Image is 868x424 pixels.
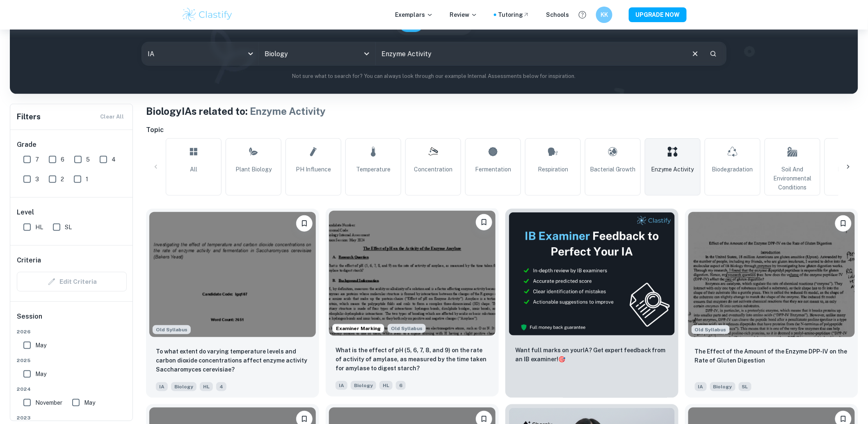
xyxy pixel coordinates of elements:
[395,10,433,19] p: Exemplars
[250,105,326,117] span: Enzyme Activity
[146,209,319,398] a: Starting from the May 2025 session, the Biology IA requirements have changed. It's OK to refer to...
[388,324,426,333] div: Starting from the May 2025 session, the Biology IA requirements have changed. It's OK to refer to...
[396,381,406,390] span: 6
[296,215,313,232] button: Bookmark
[590,165,636,174] span: Bacterial Growth
[153,325,191,334] div: Starting from the May 2025 session, the Biology IA requirements have changed. It's OK to refer to...
[509,212,675,336] img: Thumbnail
[498,10,530,19] a: Tutoring
[86,175,88,184] span: 1
[142,42,258,65] div: IA
[61,155,64,164] span: 6
[17,207,127,217] h6: Level
[171,382,196,391] span: Biology
[181,7,233,23] img: Clastify logo
[84,398,95,407] span: May
[515,346,669,364] p: Want full marks on your IA ? Get expert feedback from an IB examiner!
[450,10,477,19] p: Review
[629,7,687,22] button: UPGRADE NOW
[336,381,347,390] span: IA
[356,165,391,174] span: Temperature
[17,357,127,364] span: 2025
[156,347,309,374] p: To what extent do varying temperature levels and carbon dioxide concentrations affect enzyme acti...
[692,325,730,334] span: Old Syllabus
[35,175,39,184] span: 3
[692,325,730,334] div: Starting from the May 2025 session, the Biology IA requirements have changed. It's OK to refer to...
[17,255,41,265] h6: Criteria
[35,155,39,164] span: 7
[17,140,127,150] h6: Grade
[596,7,612,23] button: KK
[235,165,272,174] span: Plant Biology
[600,10,609,19] h6: KK
[149,212,316,337] img: Biology IA example thumbnail: To what extent do varying temperature le
[576,8,589,22] button: Help and Feedback
[17,272,127,292] div: Criteria filters are unavailable when searching by topic
[351,381,376,390] span: Biology
[768,165,817,192] span: Soil and Environmental Conditions
[546,10,569,19] a: Schools
[685,209,858,398] a: Starting from the May 2025 session, the Biology IA requirements have changed. It's OK to refer to...
[16,72,852,80] p: Not sure what to search for? You can always look through our example Internal Assessments below f...
[156,382,168,391] span: IA
[476,214,492,230] button: Bookmark
[17,111,41,123] h6: Filters
[296,165,331,174] span: pH Influence
[475,165,511,174] span: Fermentation
[17,414,127,422] span: 2023
[17,385,127,393] span: 2024
[65,223,72,232] span: SL
[835,215,852,232] button: Bookmark
[17,328,127,335] span: 2026
[688,46,703,62] button: Clear
[153,325,191,334] span: Old Syllabus
[712,165,753,174] span: Biodegradation
[61,175,64,184] span: 2
[112,155,116,164] span: 4
[651,165,694,174] span: Enzyme Activity
[86,155,90,164] span: 5
[326,209,499,398] a: Examiner MarkingStarting from the May 2025 session, the Biology IA requirements have changed. It'...
[146,104,858,119] h1: Biology IAs related to:
[35,341,46,350] span: May
[379,381,393,390] span: HL
[538,165,568,174] span: Respiration
[200,382,213,391] span: HL
[376,42,684,65] input: E.g. photosynthesis, coffee and protein, HDI and diabetes...
[190,165,197,174] span: All
[505,209,678,398] a: ThumbnailWant full marks on yourIA? Get expert feedback from an IB examiner!
[695,347,848,365] p: The Effect of the Amount of the Enzyme DPP-IV on the Rate of Gluten Digestion
[336,346,489,373] p: What is the effect of pH (5, 6, 7, 8, and 9) on the rate of activity of amylase, as measured by t...
[146,125,858,135] h6: Topic
[695,382,707,391] span: IA
[558,356,565,362] span: 🎯
[216,382,226,391] span: 4
[414,165,452,174] span: Concentration
[333,325,384,332] span: Examiner Marking
[329,211,496,336] img: Biology IA example thumbnail: What is the effect of pH (5, 6, 7, 8, an
[688,212,855,337] img: Biology IA example thumbnail: The Effect of the Amount of the Enzyme D
[35,398,62,407] span: November
[739,382,752,391] span: SL
[710,382,736,391] span: Biology
[388,324,426,333] span: Old Syllabus
[361,48,372,59] button: Open
[35,223,43,232] span: HL
[35,369,46,378] span: May
[706,47,720,61] button: Search
[17,312,127,328] h6: Session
